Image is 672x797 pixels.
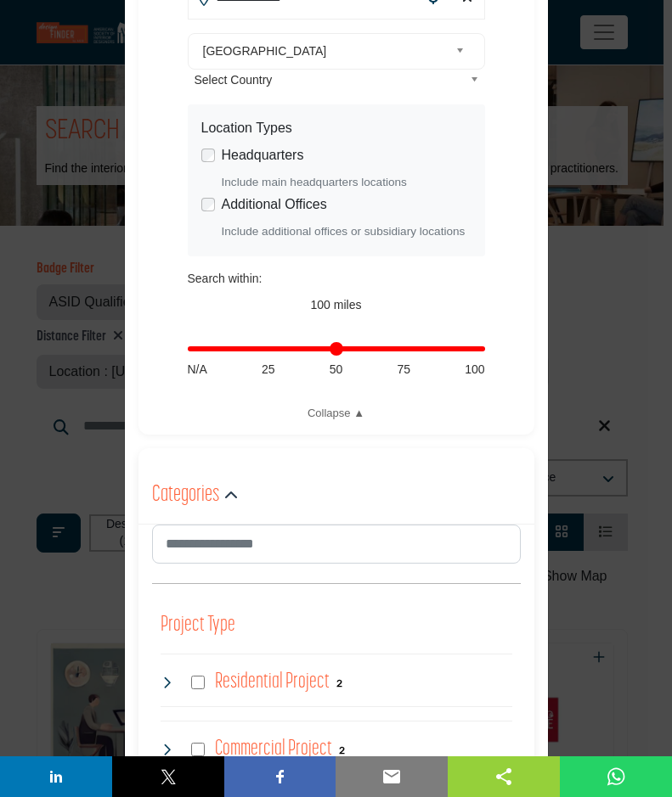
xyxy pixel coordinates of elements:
span: 25 [262,361,275,379]
div: Include main headquarters locations [222,174,472,191]
div: 2 Results For Residential Project [336,675,342,690]
img: email sharing button [381,766,402,787]
span: 50 [330,361,343,379]
span: [GEOGRAPHIC_DATA] [203,41,449,61]
input: Search Category [152,525,521,564]
h2: Categories [152,480,219,511]
img: twitter sharing button [158,766,178,787]
span: 100 [465,361,484,379]
img: whatsapp sharing button [606,766,626,787]
img: facebook sharing button [270,766,291,787]
div: Location Types [201,118,472,138]
a: Collapse ▲ [188,405,485,422]
b: 2 [336,677,342,689]
div: Search within: [188,270,485,288]
img: linkedin sharing button [46,766,66,787]
div: Include additional offices or subsidiary locations [222,223,472,240]
h4: Commercial Project: Involve the design, construction, or renovation of spaces used for business p... [215,734,332,764]
input: Select Commercial Project checkbox [191,743,205,756]
img: sharethis sharing button [494,766,514,787]
label: Additional Offices [222,194,327,215]
label: Headquarters [222,145,304,166]
span: 75 [397,361,410,379]
input: Select Residential Project checkbox [191,676,205,689]
b: 2 [339,744,345,756]
h4: Residential Project: Types of projects range from simple residential renovations to highly comple... [215,667,330,697]
span: 100 miles [311,298,362,312]
div: 2 Results For Commercial Project [339,742,345,757]
span: N/A [188,361,207,379]
span: Select Country [195,70,463,90]
button: Project Type [161,609,235,642]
